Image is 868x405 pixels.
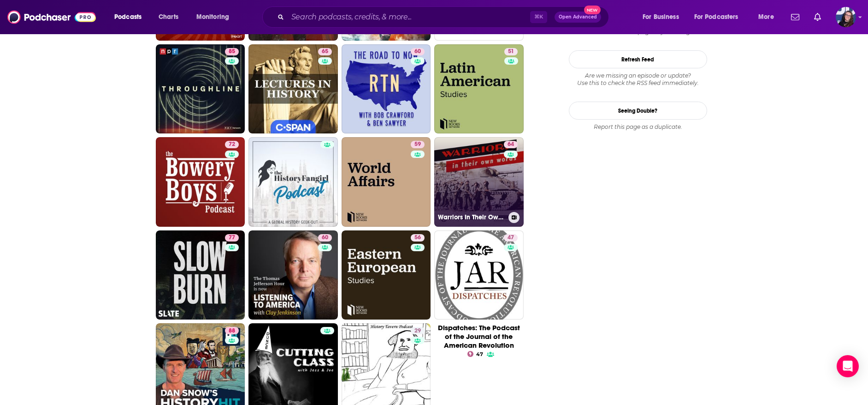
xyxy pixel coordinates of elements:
[288,10,530,24] input: Search podcasts, credits, & more...
[584,6,601,14] span: New
[190,10,241,24] button: open menu
[569,102,707,120] a: Seeing Double?
[225,141,239,148] a: 72
[688,10,752,24] button: open menu
[159,11,178,24] span: Charts
[411,327,425,334] a: 29
[225,48,239,55] a: 85
[438,213,505,221] h3: Warriors In Their Own Words | First Person War Stories
[156,137,245,227] a: 72
[434,44,524,134] a: 51
[248,230,338,320] a: 60
[508,233,514,242] span: 47
[342,44,431,134] a: 60
[318,48,332,55] a: 65
[411,48,425,55] a: 60
[476,352,483,357] span: 47
[836,7,856,27] img: User Profile
[467,351,483,357] a: 47
[414,140,421,149] span: 59
[156,230,245,320] a: 77
[414,326,421,336] span: 29
[108,10,154,24] button: open menu
[248,44,338,134] a: 65
[322,233,328,242] span: 60
[156,44,245,134] a: 85
[411,234,425,242] a: 56
[322,47,328,56] span: 65
[836,7,856,27] span: Logged in as CallieDaruk
[229,47,235,56] span: 85
[643,11,679,24] span: For Business
[414,47,421,56] span: 60
[271,6,618,28] div: Search podcasts, credits, & more...
[504,234,518,242] a: 47
[225,234,239,242] a: 77
[530,11,547,23] span: ⌘ K
[225,327,239,334] a: 88
[229,233,235,242] span: 77
[434,323,524,350] div: Dispatches: The Podcast of the Journal of the American Revolution
[7,8,96,26] img: Podchaser - Follow, Share and Rate Podcasts
[636,10,691,24] button: open menu
[508,47,514,56] span: 51
[555,12,601,23] button: Open AdvancedNew
[434,137,524,227] a: 64Warriors In Their Own Words | First Person War Stories
[758,11,774,24] span: More
[342,230,431,320] a: 56
[342,137,431,227] a: 59
[559,15,597,19] span: Open Advanced
[229,140,235,149] span: 72
[694,11,738,24] span: For Podcasters
[837,355,859,377] div: Open Intercom Messenger
[836,7,856,27] button: Show profile menu
[508,140,514,149] span: 64
[229,326,235,336] span: 88
[752,10,785,24] button: open menu
[787,9,803,25] a: Show notifications dropdown
[504,48,518,55] a: 51
[434,230,524,320] a: 47
[196,11,229,24] span: Monitoring
[569,50,707,68] button: Refresh Feed
[153,10,184,24] a: Charts
[569,72,707,87] div: Are we missing an episode or update? Use this to check the RSS feed immediately.
[569,123,707,131] div: Report this page as a duplicate.
[318,234,332,242] a: 60
[810,9,825,25] a: Show notifications dropdown
[411,141,425,148] a: 59
[114,11,142,24] span: Podcasts
[504,141,518,148] a: 64
[414,233,421,242] span: 56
